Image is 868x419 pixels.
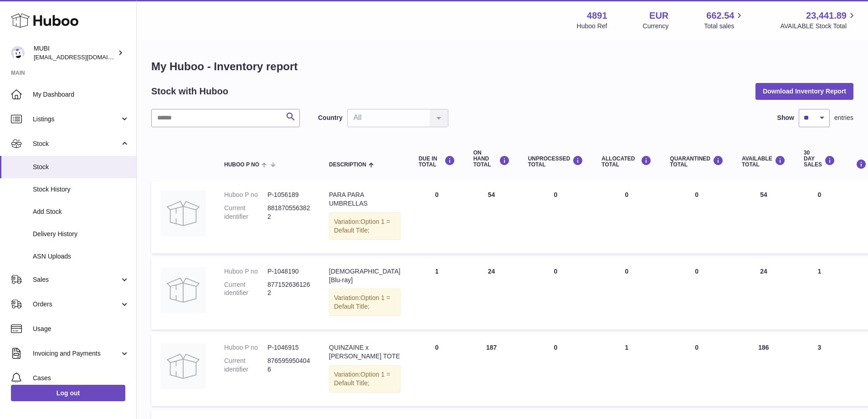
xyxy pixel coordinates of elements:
[33,374,129,383] span: Cases
[224,162,259,168] span: Huboo P no
[267,267,311,276] dd: P-1048190
[795,181,844,253] td: 0
[704,10,745,31] a: 662.54 Total sales
[528,155,584,168] div: UNPROCESSED Total
[733,334,795,406] td: 186
[804,150,835,168] div: 30 DAY SALES
[519,181,593,253] td: 0
[329,289,401,316] div: Variation:
[410,334,464,406] td: 0
[224,204,267,221] dt: Current identifier
[780,10,857,31] a: 23,441.89 AVAILABLE Stock Total
[329,267,401,285] div: [DEMOGRAPHIC_DATA] [Blu-ray]
[267,280,311,298] dd: 8771526361262
[267,204,311,221] dd: 8818705563822
[329,191,401,208] div: PARA PARA UMBRELLAS
[224,343,267,352] dt: Huboo P no
[267,191,311,199] dd: P-1056189
[519,258,593,330] td: 0
[224,267,267,276] dt: Huboo P no
[733,181,795,253] td: 54
[334,371,390,387] span: Option 1 = Default Title;
[334,218,390,234] span: Option 1 = Default Title;
[695,191,699,198] span: 0
[706,10,734,22] span: 662.54
[34,44,116,62] div: MUBI
[11,385,125,401] a: Log out
[834,114,853,122] span: entries
[670,155,724,168] div: QUARANTINED Total
[592,258,661,330] td: 0
[592,334,661,406] td: 1
[33,300,120,309] span: Orders
[267,343,311,352] dd: P-1046915
[160,191,206,236] img: product image
[410,181,464,253] td: 0
[329,162,366,168] span: Description
[806,10,847,22] span: 23,441.89
[33,185,129,194] span: Stock History
[329,365,401,393] div: Variation:
[695,344,699,351] span: 0
[795,334,844,406] td: 3
[329,212,401,240] div: Variation:
[33,230,129,238] span: Delivery History
[795,258,844,330] td: 1
[464,181,519,253] td: 54
[410,258,464,330] td: 1
[577,22,607,31] div: Huboo Ref
[695,268,699,275] span: 0
[33,349,120,358] span: Invoicing and Payments
[777,114,794,122] label: Show
[224,280,267,298] dt: Current identifier
[224,357,267,374] dt: Current identifier
[733,258,795,330] td: 24
[33,252,129,261] span: ASN Uploads
[329,343,401,361] div: QUINZAINE x [PERSON_NAME] TOTE
[464,258,519,330] td: 24
[33,90,129,99] span: My Dashboard
[587,10,607,22] strong: 4891
[519,334,593,406] td: 0
[33,163,129,171] span: Stock
[755,83,853,99] button: Download Inventory Report
[267,357,311,374] dd: 8765959504046
[464,334,519,406] td: 187
[33,275,120,284] span: Sales
[33,115,120,124] span: Listings
[334,294,390,310] span: Option 1 = Default Title;
[160,267,206,313] img: product image
[742,155,786,168] div: AVAILABLE Total
[11,46,25,60] img: shop@mubi.com
[419,155,455,168] div: DUE IN TOTAL
[649,10,668,22] strong: EUR
[704,22,745,31] span: Total sales
[151,59,853,74] h1: My Huboo - Inventory report
[643,22,669,31] div: Currency
[33,140,120,148] span: Stock
[34,53,134,61] span: [EMAIL_ADDRESS][DOMAIN_NAME]
[224,191,267,199] dt: Huboo P no
[473,150,510,168] div: ON HAND Total
[33,207,129,216] span: Add Stock
[33,325,129,333] span: Usage
[160,343,206,389] img: product image
[592,181,661,253] td: 0
[780,22,857,31] span: AVAILABLE Stock Total
[151,85,228,98] h2: Stock with Huboo
[318,114,343,122] label: Country
[601,155,652,168] div: ALLOCATED Total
